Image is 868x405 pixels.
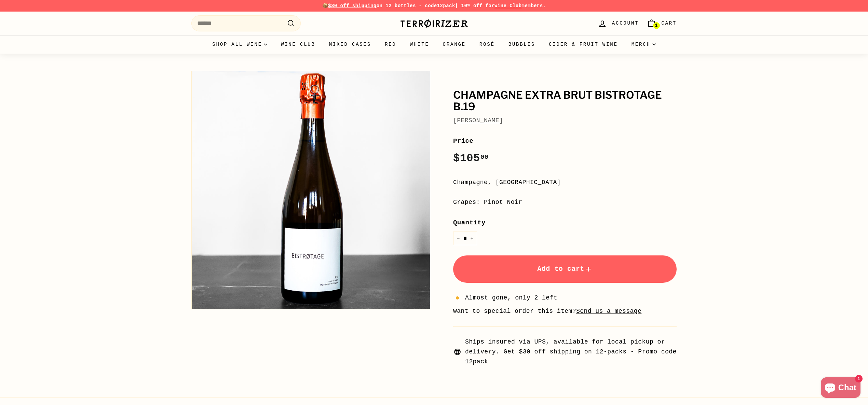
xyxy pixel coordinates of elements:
[205,35,274,54] summary: Shop all wine
[322,35,378,54] a: Mixed Cases
[480,153,489,161] sup: 00
[453,89,677,112] h1: Champagne Extra Brut BISTROTAGE B.19
[465,337,677,366] span: Ships insured via UPS, available for local pickup or delivery. Get $30 off shipping on 12-packs -...
[453,197,677,207] div: Grapes: Pinot Noir
[494,3,522,9] a: Wine Club
[453,218,677,228] label: Quantity
[328,3,377,9] span: $30 off shipping
[274,35,322,54] a: Wine Club
[403,35,436,54] a: White
[655,23,657,28] span: 1
[473,35,502,54] a: Rosé
[453,152,489,165] span: $105
[437,3,455,9] strong: 12pack
[465,293,557,303] span: Almost gone, only 2 left
[643,13,681,33] a: Cart
[453,117,503,124] a: [PERSON_NAME]
[537,265,593,273] span: Add to cart
[191,2,677,10] p: 📦 on 12 bottles - code | 10% off for members.
[378,35,403,54] a: Red
[594,13,643,33] a: Account
[436,35,473,54] a: Orange
[467,232,477,246] button: Increase item quantity by one
[453,178,677,187] div: Champagne, [GEOGRAPHIC_DATA]
[453,306,677,316] li: Want to special order this item?
[542,35,625,54] a: Cider & Fruit Wine
[661,19,677,27] span: Cart
[819,377,863,400] inbox-online-store-chat: Shopify online store chat
[453,136,677,146] label: Price
[502,35,542,54] a: Bubbles
[576,308,641,315] a: Send us a message
[625,35,663,54] summary: Merch
[453,232,463,246] button: Reduce item quantity by one
[178,35,690,54] div: Primary
[612,19,639,27] span: Account
[453,255,677,283] button: Add to cart
[453,232,477,246] input: quantity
